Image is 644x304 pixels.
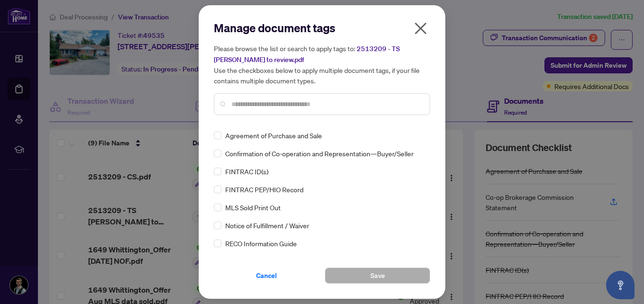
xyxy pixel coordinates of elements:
span: Agreement of Purchase and Sale [225,130,322,141]
button: Save [325,268,430,284]
button: Open asap [606,271,635,299]
span: MLS Sold Print Out [225,202,281,213]
span: Confirmation of Co-operation and Representation—Buyer/Seller [225,148,414,159]
span: Notice of Fulfillment / Waiver [225,220,309,231]
h5: Please browse the list or search to apply tags to: Use the checkboxes below to apply multiple doc... [214,43,430,86]
h2: Manage document tags [214,20,430,36]
span: close [413,21,428,36]
span: FINTRAC PEP/HIO Record [225,184,304,195]
button: Cancel [214,268,319,284]
span: RECO Information Guide [225,238,297,249]
span: FINTRAC ID(s) [225,166,268,177]
span: Cancel [256,268,277,283]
